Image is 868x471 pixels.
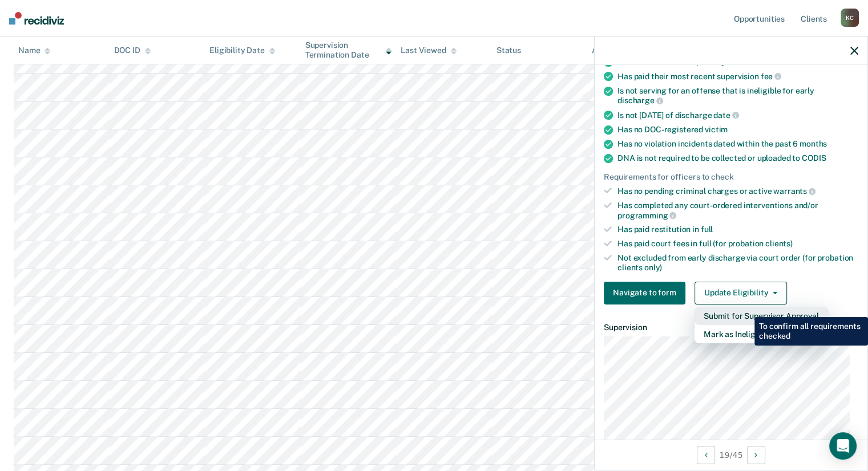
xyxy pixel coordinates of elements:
div: Has paid court fees in full (for probation [617,239,858,249]
span: victim [705,125,728,134]
div: Eligibility Date [209,46,275,55]
div: 19 / 45 [595,440,867,470]
img: Recidiviz [9,12,64,25]
button: Navigate to form [604,282,685,304]
div: DNA is not required to be collected or uploaded to [617,153,858,163]
button: Update Eligibility [695,282,787,304]
div: Has no DOC-registered [617,125,858,135]
div: Last Viewed [401,46,456,55]
a: Navigate to form link [604,282,690,304]
span: warrants [773,186,815,196]
span: fee [761,72,781,81]
button: Previous Opportunity [697,446,715,464]
div: Open Intercom Messenger [829,432,857,460]
span: programming [617,211,676,220]
div: Status [496,46,521,55]
button: Next Opportunity [747,446,765,464]
div: Supervision Termination Date [305,40,392,60]
div: Has no violation incidents dated within the past 6 [617,139,858,149]
span: months [800,139,827,148]
span: discharge [617,96,663,105]
span: clients) [765,239,793,248]
div: Has completed any court-ordered interventions and/or [617,201,858,220]
dt: Supervision [604,323,858,332]
div: DOC ID [114,46,151,55]
div: Name [18,46,50,55]
div: Has paid their most recent supervision [617,71,858,82]
div: Requirements for officers to check [604,172,858,182]
div: K C [841,9,859,27]
button: Submit for Supervisor Approval [695,307,828,325]
span: full [701,225,713,234]
span: CODIS [802,153,826,163]
button: Mark as Ineligible [695,325,828,343]
div: Not excluded from early discharge via court order (for probation clients [617,253,858,273]
div: Has no pending criminal charges or active [617,186,858,196]
span: date [713,111,738,120]
div: Is not [DATE] of discharge [617,110,858,120]
div: Is not serving for an offense that is ineligible for early [617,86,858,105]
span: only) [644,263,662,272]
div: Has paid restitution in [617,225,858,234]
div: Assigned to [592,46,645,55]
